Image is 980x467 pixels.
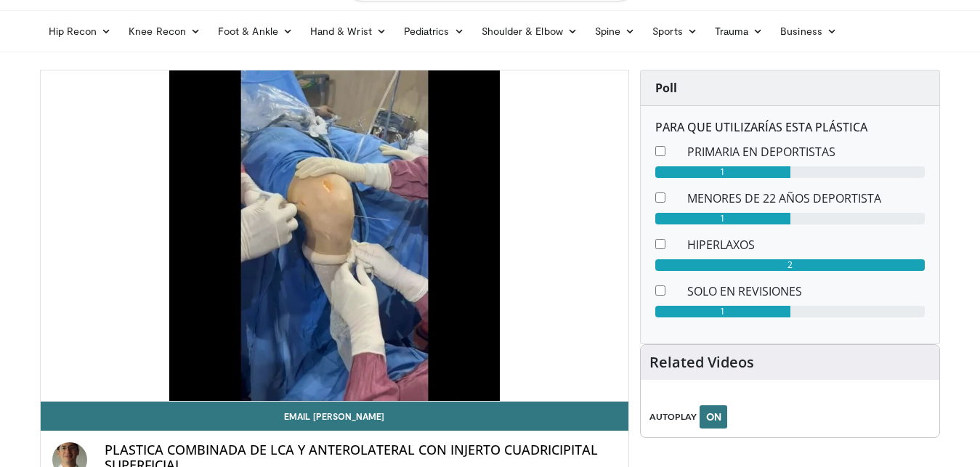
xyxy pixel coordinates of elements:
a: Shoulder & Elbow [473,17,586,46]
div: 1 [655,306,790,317]
video-js: Video Player [41,70,629,402]
div: 1 [655,213,790,224]
a: Sports [644,17,706,46]
div: 2 [655,259,925,271]
a: Knee Recon [120,17,209,46]
h6: PARA QUE UTILIZARÍAS ESTA PLÁSTICA [655,121,925,134]
a: Foot & Ankle [209,17,301,46]
a: Trauma [706,17,772,46]
h4: Related Videos [649,354,754,371]
a: Hip Recon [40,17,121,46]
dd: PRIMARIA EN DEPORTISTAS [676,143,936,161]
div: 1 [655,166,790,178]
a: Spine [586,17,644,46]
a: Email [PERSON_NAME] [41,402,629,431]
a: Pediatrics [395,17,473,46]
dd: HIPERLAXOS [676,236,936,253]
dd: MENORES DE 22 AÑOS DEPORTISTA [676,190,936,207]
strong: Poll [655,80,677,96]
span: AUTOPLAY [649,410,697,423]
a: Hand & Wrist [301,17,395,46]
button: ON [700,405,727,429]
dd: SOLO EN REVISIONES [676,283,936,300]
a: Business [772,17,846,46]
